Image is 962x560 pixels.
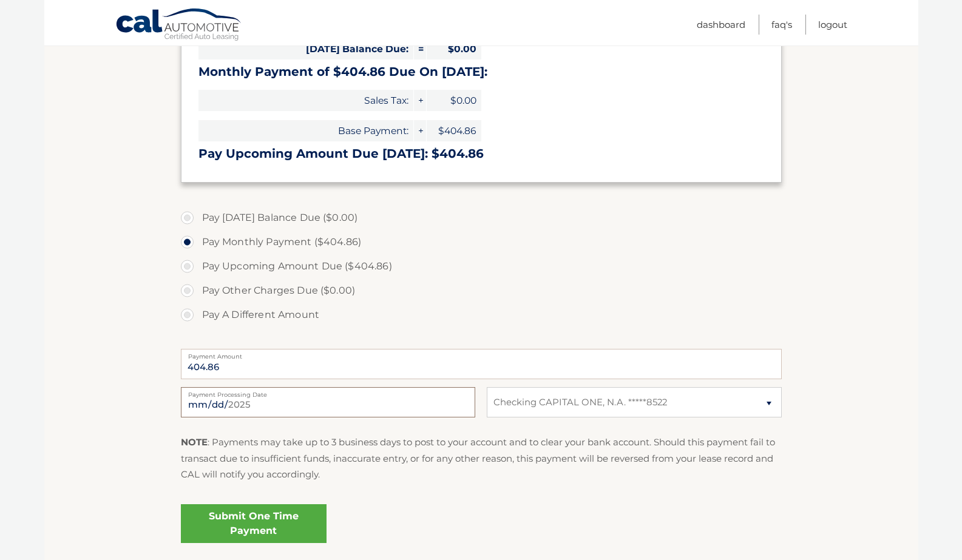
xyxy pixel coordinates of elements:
span: $0.00 [427,38,481,59]
label: Pay Monthly Payment ($404.86) [181,230,782,254]
h3: Pay Upcoming Amount Due [DATE]: $404.86 [198,146,764,161]
a: Dashboard [697,15,745,35]
input: Payment Date [181,387,475,417]
label: Payment Processing Date [181,387,475,397]
strong: NOTE [181,436,208,448]
span: [DATE] Balance Due: [198,38,413,59]
span: = [414,38,426,59]
a: Cal Automotive [115,8,243,43]
label: Payment Amount [181,349,782,359]
span: Sales Tax: [198,90,413,111]
a: Submit One Time Payment [181,504,327,543]
label: Pay A Different Amount [181,303,782,327]
h3: Monthly Payment of $404.86 Due On [DATE]: [198,64,764,79]
span: + [414,120,426,141]
span: $0.00 [427,90,481,111]
span: + [414,90,426,111]
label: Pay Upcoming Amount Due ($404.86) [181,254,782,278]
label: Pay [DATE] Balance Due ($0.00) [181,206,782,230]
input: Payment Amount [181,349,782,379]
label: Pay Other Charges Due ($0.00) [181,278,782,303]
a: Logout [818,15,847,35]
p: : Payments may take up to 3 business days to post to your account and to clear your bank account.... [181,434,782,482]
span: Base Payment: [198,120,413,141]
a: FAQ's [771,15,792,35]
span: $404.86 [427,120,481,141]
